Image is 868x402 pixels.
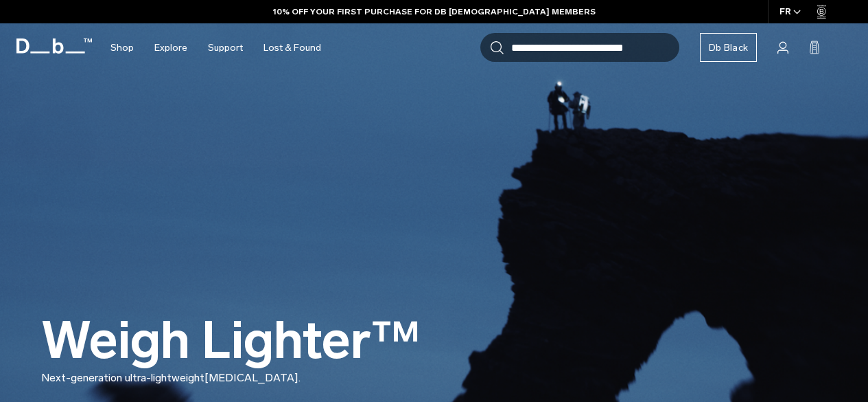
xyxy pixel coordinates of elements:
[41,371,204,384] span: Next-generation ultra-lightweight
[154,23,187,72] a: Explore
[263,23,321,72] a: Lost & Found
[208,23,243,72] a: Support
[700,33,757,62] a: Db Black
[273,5,596,18] a: 10% OFF YOUR FIRST PURCHASE FOR DB [DEMOGRAPHIC_DATA] MEMBERS
[204,371,301,384] span: [MEDICAL_DATA].
[100,23,331,72] nav: Main Navigation
[110,23,134,72] a: Shop
[41,313,421,370] h1: Weigh Lighter™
